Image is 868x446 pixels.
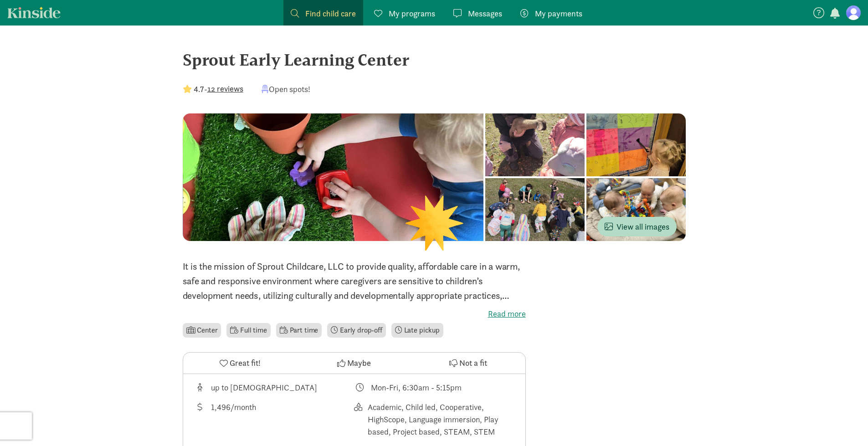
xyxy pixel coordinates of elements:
div: up to [DEMOGRAPHIC_DATA] [211,381,317,394]
button: Not a fit [411,353,525,374]
div: Average tuition for this program [194,401,354,438]
li: Center [183,323,221,338]
a: Kinside [7,7,61,18]
div: Open spots! [262,83,310,95]
div: Sprout Early Learning Center [183,47,686,72]
div: - [183,83,243,95]
span: Great fit! [230,357,261,369]
p: It is the mission of Sprout Childcare, LLC to provide quality, affordable care in a warm, safe an... [183,259,526,303]
li: Full time [226,323,270,338]
span: My payments [535,7,582,20]
div: 1,496/month [211,401,256,438]
button: Great fit! [183,353,297,374]
div: Age range for children that this provider cares for [194,381,354,394]
span: View all images [605,220,669,233]
span: Not a fit [459,357,487,369]
li: Late pickup [391,323,443,338]
label: Read more [183,308,526,319]
button: View all images [597,217,677,236]
button: 12 reviews [207,82,243,95]
div: Academic, Child led, Cooperative, HighScope, Language immersion, Play based, Project based, STEAM... [368,401,514,438]
span: Messages [468,7,502,20]
span: Find child care [305,7,356,20]
button: Maybe [297,353,411,374]
span: My programs [389,7,435,20]
div: Mon-Fri, 6:30am - 5:15pm [371,381,462,394]
strong: 4.7 [194,84,204,94]
div: Class schedule [354,381,514,394]
li: Part time [276,323,322,338]
li: Early drop-off [327,323,386,338]
span: Maybe [347,357,371,369]
div: This provider's education philosophy [354,401,514,438]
